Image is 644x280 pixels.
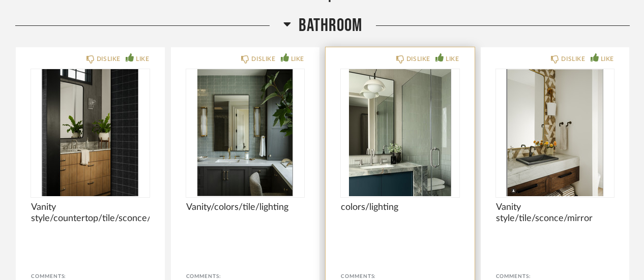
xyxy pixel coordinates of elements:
div: DISLIKE [251,54,275,64]
span: Vanity style/countertop/tile/sconce/mirror [31,202,150,224]
div: DISLIKE [406,54,430,64]
img: undefined [341,69,459,196]
div: LIKE [446,54,459,64]
span: Bathroom [299,15,362,37]
div: DISLIKE [97,54,121,64]
span: Vanity/colors/tile/lighting [186,202,305,213]
img: undefined [186,69,305,196]
div: LIKE [291,54,304,64]
div: DISLIKE [561,54,585,64]
div: LIKE [136,54,149,64]
span: colors/lighting [341,202,459,213]
img: undefined [496,69,614,196]
span: Vanity style/tile/sconce/mirror [496,202,614,224]
div: LIKE [601,54,614,64]
img: undefined [31,69,150,196]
